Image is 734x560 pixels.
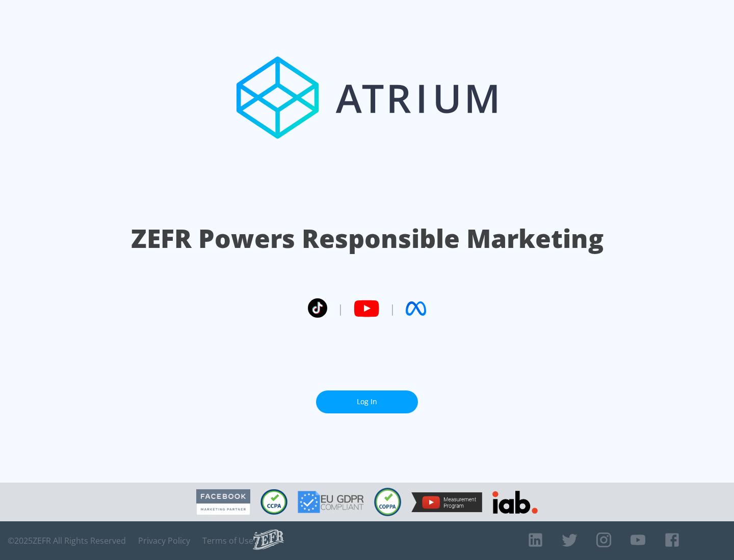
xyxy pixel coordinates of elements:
span: © 2025 ZEFR All Rights Reserved [8,536,126,546]
img: CCPA Compliant [260,489,287,515]
span: | [337,301,344,316]
span: | [389,301,396,316]
a: Privacy Policy [138,536,190,546]
img: COPPA Compliant [374,488,401,516]
img: IAB [492,491,538,514]
a: Log In [316,390,418,413]
img: Facebook Marketing Partner [196,489,250,515]
h1: ZEFR Powers Responsible Marketing [131,221,604,256]
img: GDPR Compliant [298,491,364,513]
img: YouTube Measurement Program [411,492,482,512]
a: Terms of Use [202,536,253,546]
